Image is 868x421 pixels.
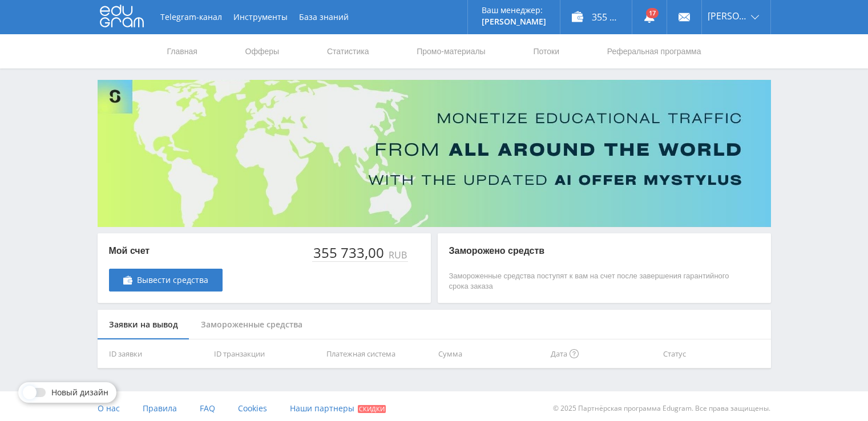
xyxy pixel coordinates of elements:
[708,11,748,21] span: [PERSON_NAME]
[209,339,322,369] th: ID транзакции
[606,34,703,68] a: Реферальная программа
[546,339,659,369] th: Дата
[98,403,120,414] span: О нас
[98,310,189,340] div: Заявки на вывод
[290,403,354,414] span: Наши партнеры
[244,34,281,68] a: Офферы
[482,6,546,15] p: Ваш менеджер:
[434,339,546,369] th: Сумма
[137,276,208,285] span: Вывести средства
[326,34,370,68] a: Статистика
[415,34,486,68] a: Промо-материалы
[322,339,434,369] th: Платежная система
[200,403,215,414] span: FAQ
[238,403,267,414] span: Cookies
[449,245,737,257] p: Заморожено средств
[166,34,199,68] a: Главная
[98,80,771,227] img: Banner
[312,245,386,261] div: 355 733,00
[189,310,314,340] div: Замороженные средства
[51,388,108,397] span: Новый дизайн
[98,339,210,369] th: ID заявки
[386,250,408,260] div: RUB
[482,17,546,26] p: [PERSON_NAME]
[449,271,737,292] p: Замороженные средства поступят к вам на счет после завершения гарантийного срока заказа
[532,34,560,68] a: Потоки
[358,405,386,413] span: Скидки
[109,269,223,292] a: Вывести средства
[659,339,771,369] th: Статус
[109,245,223,257] p: Мой счет
[143,403,177,414] span: Правила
